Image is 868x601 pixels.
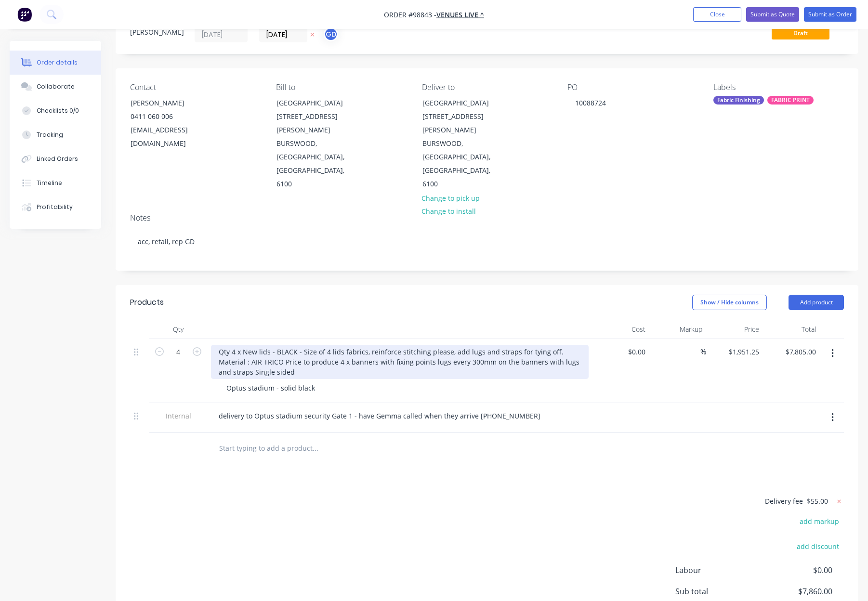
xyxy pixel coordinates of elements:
div: Timeline [37,179,62,187]
div: 10088724 [567,96,614,110]
button: Show / Hide columns [692,295,767,310]
div: [GEOGRAPHIC_DATA] [STREET_ADDRESS][PERSON_NAME]BURSWOOD, [GEOGRAPHIC_DATA], [GEOGRAPHIC_DATA], 6100 [268,96,365,191]
div: Qty 4 x New lids - BLACK - Size of 4 lids fabrics, reinforce stitching please, add lugs and strap... [211,345,589,379]
button: Linked Orders [10,147,101,171]
input: Start typing to add a product... [219,439,411,458]
div: FABRIC PRINT [767,96,814,105]
button: add discount [791,539,844,552]
div: Total [763,320,820,339]
button: Add product [789,295,844,310]
a: VENUES Live ^ [436,10,484,19]
span: $7,860.00 [761,586,832,597]
div: Bill to [276,83,407,92]
button: Checklists 0/0 [10,99,101,123]
div: [PERSON_NAME]0411 060 006[EMAIL_ADDRESS][DOMAIN_NAME] [122,96,219,151]
div: Collaborate [37,82,75,91]
button: Collaborate [10,75,101,99]
button: GD [324,27,338,41]
div: Markup [649,320,706,339]
span: Draft [772,27,829,39]
div: Notes [130,213,844,222]
div: [PERSON_NAME] [131,96,210,110]
span: Labour [675,564,761,576]
div: 0411 060 006 [131,110,210,123]
div: Contact [130,83,261,92]
button: Profitability [10,195,101,219]
div: Checklists 0/0 [37,106,79,115]
span: Sub total [675,586,761,597]
span: % [700,346,706,357]
div: Deliver to [422,83,552,92]
div: Cost [592,320,649,339]
div: Products [130,297,164,308]
button: Change to install [416,205,481,218]
button: Timeline [10,171,101,195]
div: Linked Orders [37,155,78,163]
span: Internal [153,411,203,421]
div: acc, retail, rep GD [130,227,844,256]
button: Submit as Quote [746,7,799,22]
div: delivery to Optus stadium security Gate 1 - have Gemma called when they arrive [PHONE_NUMBER] [211,409,548,423]
div: Tracking [37,131,63,139]
div: Optus stadium - solid black [219,381,323,395]
div: Fabric Finishing [713,96,764,105]
div: [GEOGRAPHIC_DATA] [STREET_ADDRESS][PERSON_NAME]BURSWOOD, [GEOGRAPHIC_DATA], [GEOGRAPHIC_DATA], 6100 [414,96,511,191]
div: Price [706,320,763,339]
span: Order #98843 - [384,10,436,19]
span: $55.00 [807,496,828,506]
button: Submit as Order [804,7,856,22]
div: Profitability [37,203,73,211]
div: [GEOGRAPHIC_DATA] [STREET_ADDRESS][PERSON_NAME] [276,96,356,137]
button: Change to pick up [416,191,485,204]
div: [PERSON_NAME] [130,27,183,37]
span: Delivery fee [765,496,803,506]
div: [EMAIL_ADDRESS][DOMAIN_NAME] [131,123,210,150]
div: Order details [37,58,78,67]
span: $0.00 [761,564,832,576]
div: Labels [713,83,844,92]
div: BURSWOOD, [GEOGRAPHIC_DATA], [GEOGRAPHIC_DATA], 6100 [422,137,502,191]
button: Close [693,7,741,22]
div: PO [567,83,698,92]
img: Factory [17,7,32,22]
button: Order details [10,51,101,75]
div: Qty [149,320,207,339]
button: add markup [794,515,844,528]
div: BURSWOOD, [GEOGRAPHIC_DATA], [GEOGRAPHIC_DATA], 6100 [276,137,356,191]
div: [GEOGRAPHIC_DATA] [STREET_ADDRESS][PERSON_NAME] [422,96,502,137]
button: Tracking [10,123,101,147]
